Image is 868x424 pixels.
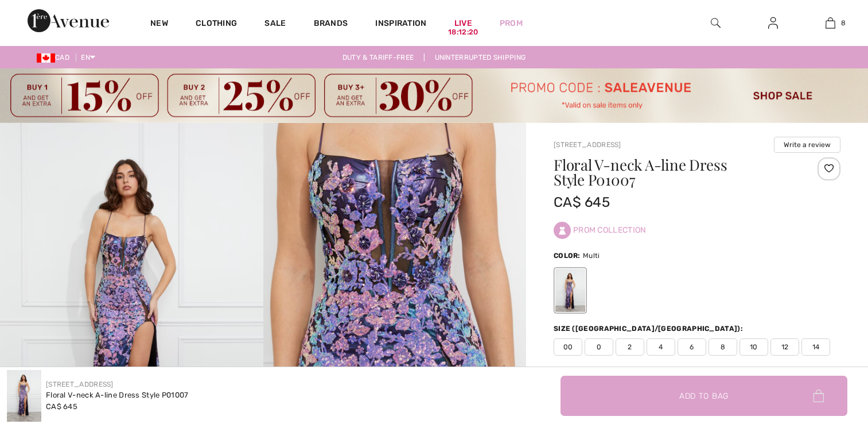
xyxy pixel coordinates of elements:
a: [STREET_ADDRESS] [46,380,114,388]
span: 8 [841,18,846,28]
img: Bag.svg [813,390,824,402]
span: EN [81,53,95,61]
span: 0 [585,338,613,356]
div: Prom Collection [554,213,840,248]
div: Multi [555,269,585,312]
span: Inspiration [375,18,426,30]
span: 6 [678,338,706,356]
span: Add to Bag [679,390,729,402]
a: 8 [802,16,858,30]
img: 1ère Avenue [28,9,109,32]
span: 00 [554,338,582,356]
span: Multi [583,252,600,260]
div: Our model is 5'9"/175 cm and wears a size 6. [554,365,840,375]
span: Color: [554,252,581,260]
a: New [150,18,168,30]
a: Live18:12:20 [454,17,472,29]
span: CA$ 645 [554,194,610,210]
span: 2 [616,338,644,356]
img: My Info [768,16,778,30]
img: My Bag [826,16,835,30]
img: Canadian Dollar [37,53,55,63]
div: Floral V-neck A-line Dress Style P01007 [46,390,189,401]
a: Sale [264,18,286,30]
a: Brands [314,18,348,30]
div: 18:12:20 [448,27,478,38]
img: search the website [711,16,721,30]
iframe: Opens a widget where you can chat to one of our agents [795,338,857,367]
button: Add to Bag [560,376,847,416]
span: CA$ 645 [46,402,77,411]
a: [STREET_ADDRESS] [554,141,621,149]
a: Prom [500,17,523,29]
span: 10 [739,338,768,356]
button: Write a review [774,137,840,153]
div: Size ([GEOGRAPHIC_DATA]/[GEOGRAPHIC_DATA]): [554,323,745,334]
a: Sign In [759,16,787,30]
span: 4 [647,338,675,356]
h1: Floral V-neck A-line Dress Style P01007 [554,157,793,187]
a: Clothing [196,18,237,30]
span: 12 [770,338,799,356]
span: CAD [37,53,74,61]
img: Floral V-Neck A-Line Dress Style P01007 [7,370,41,422]
img: Prom Collection [554,222,571,239]
span: 8 [709,338,737,356]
